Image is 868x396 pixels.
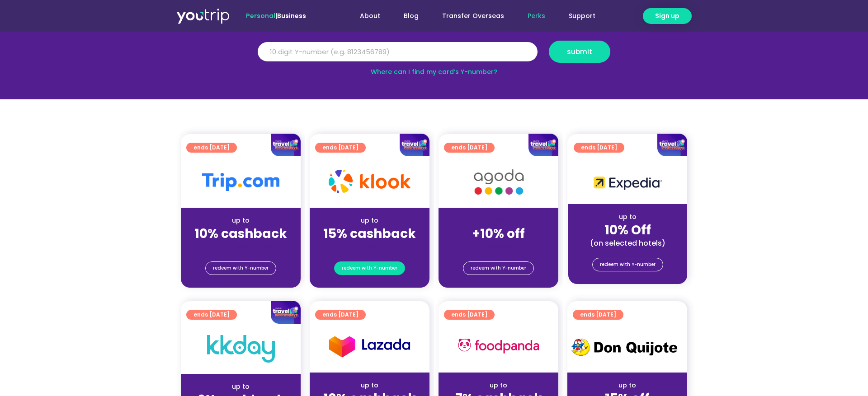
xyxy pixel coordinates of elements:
a: Where can I find my card’s Y-number? [371,67,497,76]
a: redeem with Y-number [463,261,534,275]
a: Business [277,11,306,20]
span: redeem with Y-number [471,262,526,275]
a: Transfer Overseas [430,8,516,24]
span: redeem with Y-number [342,262,397,275]
div: up to [575,381,680,390]
div: up to [576,212,680,222]
span: up to [490,216,507,225]
a: ends [DATE] [444,310,495,320]
a: About [348,8,392,24]
div: (for stays only) [188,242,293,252]
a: ends [DATE] [315,310,366,320]
span: redeem with Y-number [600,258,656,271]
strong: 15% cashback [323,225,416,242]
a: redeem with Y-number [205,261,276,275]
div: (on selected hotels) [576,238,680,248]
div: up to [188,216,293,225]
span: ends [DATE] [322,310,359,320]
span: ends [DATE] [451,310,487,320]
span: ends [DATE] [580,310,616,320]
span: redeem with Y-number [213,262,269,275]
div: up to [317,216,422,225]
a: Sign up [643,8,692,24]
form: Y Number [258,41,610,70]
div: up to [446,381,551,390]
button: submit [549,41,610,63]
a: Support [557,8,607,24]
div: up to [317,381,422,390]
span: submit [567,48,592,55]
strong: 10% Off [604,221,651,239]
span: Personal [246,11,275,20]
span: Sign up [655,11,679,21]
div: (for stays only) [446,242,551,252]
a: redeem with Y-number [592,258,663,271]
a: Blog [392,8,430,24]
a: Perks [516,8,557,24]
div: up to [188,382,293,391]
div: (for stays only) [317,242,422,252]
a: ends [DATE] [573,310,623,320]
span: | [246,11,306,20]
strong: +10% off [472,225,525,242]
input: 10 digit Y-number (e.g. 8123456789) [258,42,538,62]
nav: Menu [330,8,607,24]
strong: 10% cashback [194,225,287,242]
a: redeem with Y-number [334,261,405,275]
